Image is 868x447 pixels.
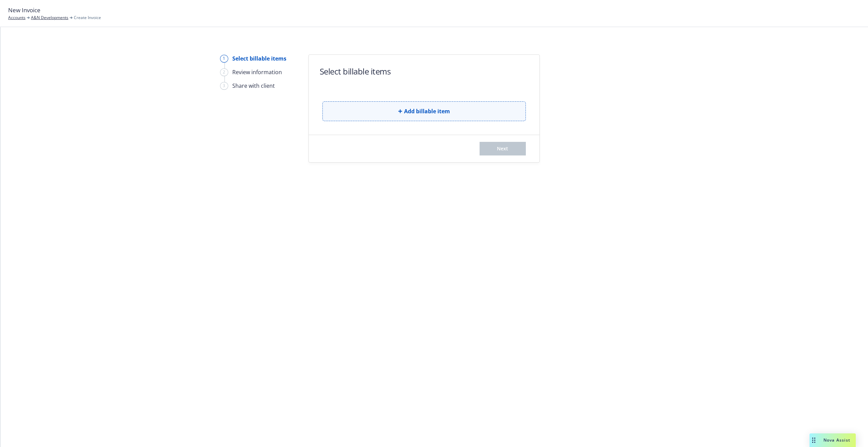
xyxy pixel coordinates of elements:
span: Next [497,145,508,152]
button: Next [480,142,526,155]
div: Review information [232,68,282,76]
div: 3 [220,82,228,90]
div: Drag to move [809,433,818,447]
span: New Invoice [8,6,40,15]
button: Add billable item [322,101,526,121]
div: Share with client [232,82,275,90]
a: A&N Developments [31,15,68,21]
div: 2 [220,68,228,76]
button: Nova Assist [809,433,856,447]
span: Create Invoice [74,15,101,21]
div: 1 [220,55,228,63]
a: Accounts [8,15,26,21]
span: Add billable item [404,107,450,115]
span: Nova Assist [823,437,850,443]
h1: Select billable items [320,66,391,77]
div: Select billable items [232,54,286,63]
